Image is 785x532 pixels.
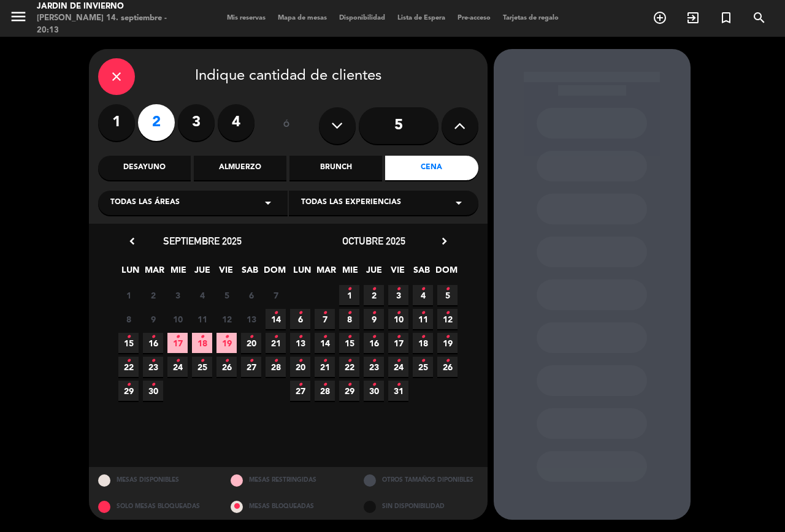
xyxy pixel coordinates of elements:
span: 23 [364,357,384,377]
span: 7 [315,309,335,329]
i: • [298,351,302,371]
i: • [347,303,351,323]
span: 6 [290,309,310,329]
span: 17 [388,333,408,353]
i: • [421,303,425,323]
span: 25 [192,357,212,377]
span: 19 [216,333,237,353]
span: 2 [143,285,163,305]
i: • [445,327,450,347]
div: Brunch [289,156,382,180]
span: 11 [413,309,433,329]
i: • [298,327,302,347]
span: 9 [143,309,163,329]
span: MIE [168,263,188,283]
i: chevron_left [126,235,139,248]
div: Desayuno [98,156,191,180]
span: 7 [266,285,286,305]
span: 22 [339,357,359,377]
span: 27 [241,357,261,377]
span: 15 [118,333,139,353]
i: • [347,375,351,395]
i: • [445,303,450,323]
span: Todas las áreas [110,197,180,209]
div: Cena [385,156,478,180]
i: • [200,351,204,371]
div: JARDIN DE INVIERNO [37,1,187,13]
span: 13 [241,309,261,329]
i: arrow_drop_down [261,196,275,210]
i: • [445,279,450,299]
i: • [323,327,327,347]
span: 29 [339,381,359,401]
span: 29 [118,381,139,401]
span: DOM [264,263,284,283]
span: 21 [266,333,286,353]
div: ó [267,104,307,147]
span: 10 [167,309,188,329]
span: 11 [192,309,212,329]
span: 18 [413,333,433,353]
i: • [396,303,400,323]
span: 24 [388,357,408,377]
span: Mis reservas [221,15,272,21]
span: 26 [437,357,458,377]
span: 6 [241,285,261,305]
span: 5 [216,285,237,305]
span: 22 [118,357,139,377]
span: Disponibilidad [333,15,391,21]
i: • [323,303,327,323]
i: • [372,279,376,299]
span: Tarjetas de regalo [497,15,565,21]
span: 16 [364,333,384,353]
i: menu [9,7,28,26]
span: 30 [364,381,384,401]
span: 25 [413,357,433,377]
i: • [445,351,450,371]
span: 3 [167,285,188,305]
span: SAB [240,263,260,283]
i: • [298,375,302,395]
span: 5 [437,285,458,305]
span: DOM [435,263,456,283]
span: 4 [192,285,212,305]
i: • [200,327,204,347]
i: • [126,351,131,371]
span: VIE [216,263,236,283]
span: 14 [266,309,286,329]
i: • [347,279,351,299]
label: 1 [98,104,135,141]
i: • [421,279,425,299]
span: 23 [143,357,163,377]
i: • [421,351,425,371]
span: 28 [315,381,335,401]
span: Todas las experiencias [301,197,401,209]
i: • [347,327,351,347]
span: 3 [388,285,408,305]
span: VIE [388,263,408,283]
i: • [224,351,229,371]
span: 17 [167,333,188,353]
div: Indique cantidad de clientes [98,58,478,95]
span: 18 [192,333,212,353]
i: turned_in_not [719,10,733,25]
div: OTROS TAMAÑOS DIPONIBLES [354,467,488,493]
i: • [323,351,327,371]
i: • [298,303,302,323]
i: • [175,327,180,347]
i: • [224,327,229,347]
i: • [151,327,155,347]
span: Pre-acceso [451,15,497,21]
span: 19 [437,333,458,353]
label: 2 [138,104,175,141]
span: SAB [412,263,432,283]
i: close [109,69,124,84]
span: 1 [339,285,359,305]
i: arrow_drop_down [451,196,466,210]
i: • [274,303,278,323]
span: LUN [292,263,312,283]
span: 13 [290,333,310,353]
label: 3 [178,104,215,141]
span: LUN [120,263,140,283]
span: 12 [437,309,458,329]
